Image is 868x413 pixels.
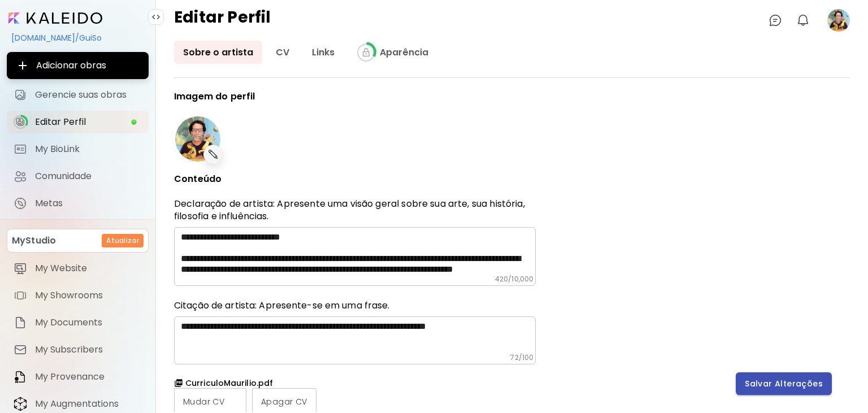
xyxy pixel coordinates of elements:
img: item [14,397,27,411]
a: CV [267,41,298,64]
img: item [14,289,27,302]
div: [DOMAIN_NAME]/GuiSo [7,28,149,47]
span: Metas [35,198,142,209]
button: Salvar Alterações [736,372,832,395]
span: Mudar CV [183,396,237,408]
p: Imagem do perfil [174,92,536,102]
h6: Citação de artista: Apresente-se em uma frase. [174,299,536,312]
span: My Augmentations [35,398,142,410]
h6: 420 / 10,000 [495,275,533,284]
p: Conteúdo [174,174,536,184]
span: Editar Perfil [35,116,131,128]
img: Metas icon [14,197,27,210]
span: My Documents [35,317,142,328]
span: Adicionar obras [16,59,140,72]
button: bellIcon [793,11,813,30]
img: item [14,370,27,384]
a: completeMy BioLink iconMy BioLink [7,138,149,160]
a: iconcompleteAparência [348,41,437,64]
p: MyStudio [12,234,56,247]
p: Declaração de artista: Apresente uma visão geral sobre sua arte, sua história, filosofia e influê... [174,198,536,223]
h6: Atualizar [106,236,139,246]
a: itemMy Website [7,257,149,280]
a: iconcompleteEditar Perfil [7,111,149,133]
a: completeMetas iconMetas [7,192,149,215]
img: item [14,316,27,329]
a: Comunidade iconComunidade [7,165,149,188]
span: My BioLink [35,144,142,155]
a: itemMy Documents [7,311,149,334]
a: Sobre o artista [174,41,262,64]
span: Salvar Alterações [745,378,823,390]
h6: CurriculoMaurilio.pdf [185,378,273,388]
a: itemMy Subscribers [7,338,149,361]
h6: 72 / 100 [510,353,533,362]
img: collapse [151,12,160,21]
span: My Subscribers [35,344,142,355]
img: Comunidade icon [14,169,27,183]
img: Gerencie suas obras icon [14,88,27,102]
span: Comunidade [35,171,142,182]
a: Gerencie suas obras iconGerencie suas obras [7,84,149,106]
a: itemMy Provenance [7,366,149,388]
img: item [14,343,27,357]
h4: Editar Perfil [174,9,271,32]
img: bellIcon [796,14,810,27]
button: Adicionar obras [7,52,149,79]
span: Apagar CV [261,396,307,408]
span: My Showrooms [35,290,142,301]
span: Gerencie suas obras [35,89,142,101]
img: My BioLink icon [14,142,27,156]
span: My Provenance [35,371,142,382]
a: Links [303,41,344,64]
img: item [14,262,27,275]
span: My Website [35,263,142,274]
img: chatIcon [769,14,782,27]
a: itemMy Showrooms [7,284,149,307]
